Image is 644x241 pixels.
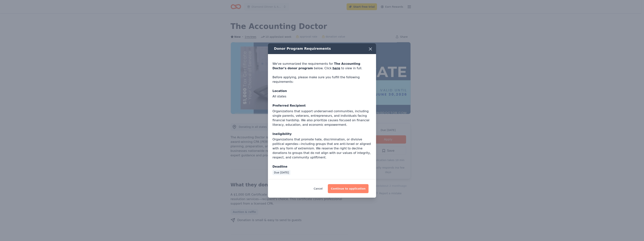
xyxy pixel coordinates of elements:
[272,132,372,136] div: Ineligibility
[272,75,372,84] div: Before applying, please make sure you fulfill the following requirements:
[272,62,372,71] div: We've summarized the requirements for below. Click to view in full.
[333,66,340,71] a: here
[272,170,290,175] div: Due [DATE]
[328,184,369,193] button: Continue to application
[272,103,372,108] div: Preferred Recipient
[268,43,376,54] div: Donor Program Requirements
[272,94,372,99] div: All states
[272,137,372,160] div: Organizations that promote hate, discrimination, or divisive political agendas—including groups t...
[272,164,372,169] div: Deadline
[272,89,372,93] div: Location
[272,109,372,127] div: Organizations that support underserved communities, including single parents, veterans, entrepren...
[314,184,323,193] button: Cancel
